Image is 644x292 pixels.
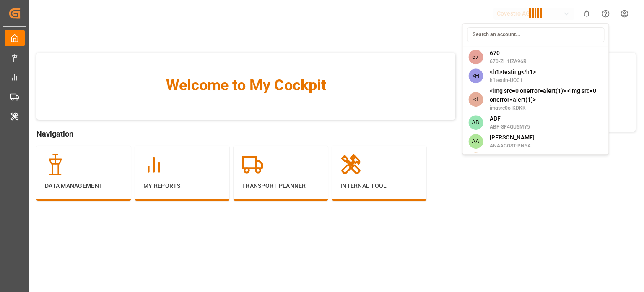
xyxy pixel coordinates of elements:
p: Transport Planner [242,182,319,190]
input: Search an account... [467,27,604,42]
p: Internal Tool [340,182,418,190]
span: Navigation [36,128,455,139]
span: Welcome to My Cockpit [53,74,439,97]
p: Data Management [45,182,122,190]
button: show 0 new notifications [577,4,596,23]
p: My Reports [143,182,221,190]
button: Help Center [596,4,615,23]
